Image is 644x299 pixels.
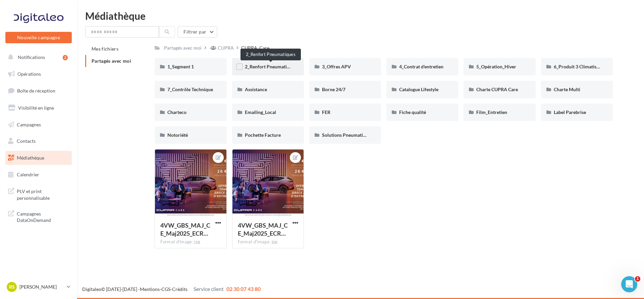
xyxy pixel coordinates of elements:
span: 6_Produit 3 Climatisation [554,64,607,69]
span: Mes fichiers [92,46,118,52]
span: Borne 24/7 [322,86,345,92]
div: CUPRA [218,45,234,51]
span: 1_Segment 1 [167,64,194,69]
iframe: Intercom live chat [621,276,637,292]
span: Campagnes [17,121,41,127]
div: Format d'image: jpg [238,239,298,245]
span: Charteco [167,109,186,115]
a: Visibilité en ligne [4,101,73,115]
span: Label Parebrise [554,109,586,115]
span: FER [322,109,330,115]
a: PLV et print personnalisable [4,184,73,204]
span: 4VW_GBS_MAJ_CE_Maj2025_ECRAN_CUPRA_E2 [238,222,288,237]
p: [PERSON_NAME] [19,284,64,290]
span: Emailing_Local [245,109,276,115]
div: Partagés avec moi [164,45,202,51]
span: 1 [635,276,640,282]
span: Contacts [17,138,36,144]
span: Campagnes DataOnDemand [17,209,69,224]
span: Boîte de réception [17,88,55,94]
button: Notifications 2 [4,50,70,64]
span: PLV et print personnalisable [17,187,69,201]
span: © [DATE]-[DATE] - - - [82,286,261,292]
span: Visibilité en ligne [18,105,54,111]
span: 5_Opération_Hiver [476,64,516,69]
span: Solutions Pneumatiques [322,132,373,138]
span: 4_Contrat d'entretien [399,64,443,69]
a: Boîte de réception [4,83,73,98]
a: Campagnes [4,118,73,132]
button: Filtrer par [178,26,217,38]
a: Digitaleo [82,286,101,292]
a: Opérations [4,67,73,81]
span: Pochette Facture [245,132,281,138]
span: Film_Entretien [476,109,507,115]
div: Médiathèque [85,11,636,21]
a: Contacts [4,134,73,148]
span: Charte CUPRA Care [476,86,518,92]
span: 2_Renfort Pneumatiques [245,64,297,69]
a: Campagnes DataOnDemand [4,206,73,226]
a: CGS [161,286,170,292]
span: Fiche qualité [399,109,426,115]
a: Crédits [172,286,187,292]
a: Calendrier [4,168,73,182]
span: Calendrier [17,172,39,177]
span: Opérations [17,71,41,77]
span: Service client [194,286,224,292]
span: Médiathèque [17,155,44,161]
a: Médiathèque [4,151,73,165]
div: 2 [63,55,68,60]
span: 7_Contrôle Technique [167,86,213,92]
div: 2_Renfort Pneumatiques [240,49,301,60]
span: 3_Offres APV [322,64,351,69]
span: Catalogue Lifestyle [399,86,438,92]
button: Nouvelle campagne [5,32,72,43]
span: Notoriété [167,132,188,138]
span: 4VW_GBS_MAJ_CE_Maj2025_ECRAN_CUPRA_E2 [160,222,210,237]
span: Assistance [245,86,267,92]
a: RS [PERSON_NAME] [5,281,72,293]
div: Format d'image: jpg [160,239,221,245]
div: CUPRA_Care [241,45,269,51]
span: RS [9,284,15,290]
span: 02 30 07 43 80 [226,286,261,292]
span: Partagés avec moi [92,58,131,64]
span: Notifications [18,54,45,60]
span: Charte Multi [554,86,580,92]
a: Mentions [140,286,160,292]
